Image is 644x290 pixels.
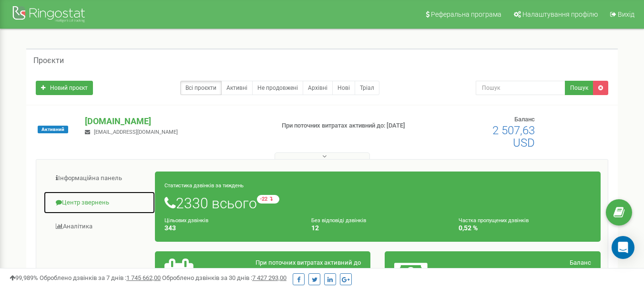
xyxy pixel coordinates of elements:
[10,274,38,281] span: 99,989%
[43,215,155,238] a: Аналiтика
[38,126,68,133] span: Активний
[85,115,266,128] p: [DOMAIN_NAME]
[180,81,222,95] a: Всі проєкти
[492,124,535,150] span: 2 507,63 USD
[476,81,565,95] input: Пошук
[565,81,593,95] button: Пошук
[40,274,161,281] span: Оброблено дзвінків за 7 днів :
[431,11,501,18] span: Реферальна програма
[459,217,529,224] small: Частка пропущених дзвінків
[126,274,161,281] u: 1 745 662,00
[256,259,361,266] span: При поточних витратах активний до
[311,225,444,232] h4: 12
[459,225,591,232] h4: 0,52 %
[311,217,366,224] small: Без відповіді дзвінків
[235,267,361,283] h2: [DATE]
[252,81,303,95] a: Не продовжені
[355,81,379,95] a: Тріал
[303,81,333,95] a: Архівні
[43,167,155,190] a: Інформаційна панель
[612,236,634,259] div: Open Intercom Messenger
[282,121,414,130] p: При поточних витратах активний до: [DATE]
[514,116,535,123] span: Баланс
[570,259,591,266] span: Баланс
[43,191,155,215] a: Центр звернень
[164,183,244,189] small: Статистика дзвінків за тиждень
[332,81,355,95] a: Нові
[162,274,286,281] span: Оброблено дзвінків за 30 днів :
[94,129,178,135] span: [EMAIL_ADDRESS][DOMAIN_NAME]
[252,274,286,281] u: 7 427 293,00
[257,195,279,204] small: -22
[164,217,208,224] small: Цільових дзвінків
[618,11,634,18] span: Вихід
[164,225,297,232] h4: 343
[465,267,591,283] h2: 2 507,63 $
[33,56,64,65] h5: Проєкти
[164,195,591,211] h1: 2330 всього
[36,81,93,95] a: Новий проєкт
[522,11,598,18] span: Налаштування профілю
[221,81,253,95] a: Активні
